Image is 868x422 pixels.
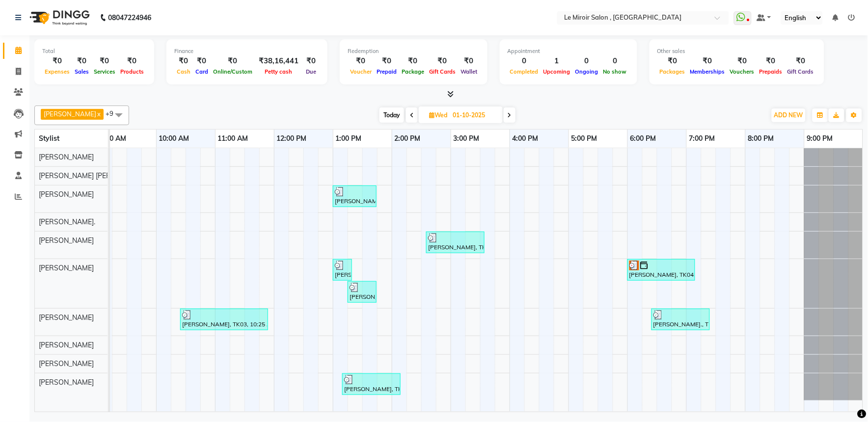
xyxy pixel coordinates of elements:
span: Package [399,68,427,75]
div: [PERSON_NAME], TK07, 02:35 PM-03:35 PM, Swedish Massage with Wintergreen, Bayleaf and Clove (Pett... [427,233,484,252]
div: ₹38,16,441 [255,55,302,67]
span: Memberships [688,68,728,75]
span: Voucher [348,68,374,75]
span: No show [601,68,629,75]
span: Sales [72,68,91,75]
div: ₹0 [728,55,757,67]
span: [PERSON_NAME] [44,110,96,118]
div: Appointment [508,47,629,55]
div: ₹0 [657,55,688,67]
a: 11:00 AM [216,132,251,146]
div: ₹0 [688,55,728,67]
div: [PERSON_NAME], TK03, 10:25 AM-11:55 AM, Swedish Massage 90 min [181,310,267,329]
span: Vouchers [728,68,757,75]
div: ₹0 [302,55,320,67]
div: Other sales [657,47,816,55]
span: [PERSON_NAME] [39,264,94,272]
div: ₹0 [211,55,255,67]
div: 1 [541,55,573,67]
a: 9:00 AM [98,132,129,146]
span: Wallet [458,68,480,75]
a: 3:00 PM [451,132,482,146]
a: 5:00 PM [569,132,600,146]
span: [PERSON_NAME] [39,359,94,368]
span: Prepaid [374,68,399,75]
span: [PERSON_NAME] [39,153,94,161]
span: Products [118,68,146,75]
span: [PERSON_NAME] [39,341,94,349]
a: x [96,110,101,118]
span: +9 [106,109,121,117]
span: [PERSON_NAME] [39,190,94,199]
b: 08047224946 [108,4,151,31]
button: ADD NEW [772,108,806,122]
span: Completed [508,68,541,75]
span: [PERSON_NAME] [PERSON_NAME] Therapy [39,171,178,180]
div: [PERSON_NAME]., TK08, 06:25 PM-07:25 PM, Deep Tissue Massage with [PERSON_NAME] and Frankincense ... [652,310,709,329]
div: Redemption [348,47,480,55]
div: Total [42,47,146,55]
a: 6:00 PM [628,132,659,146]
img: logo [25,4,92,31]
span: Packages [657,68,688,75]
span: Card [193,68,211,75]
span: Petty cash [263,68,295,75]
span: [PERSON_NAME] [39,313,94,322]
span: Gift Cards [785,68,816,75]
div: ₹0 [42,55,72,67]
div: ₹0 [174,55,193,67]
span: [PERSON_NAME] [39,236,94,245]
div: ₹0 [458,55,480,67]
div: ₹0 [785,55,816,67]
span: Services [91,68,118,75]
a: 1:00 PM [333,132,364,146]
span: Wed [427,111,450,119]
div: ₹0 [193,55,211,67]
div: Finance [174,47,320,55]
span: Today [380,107,404,123]
span: ADD NEW [774,111,803,119]
div: [PERSON_NAME], TK06, 01:10 PM-02:10 PM, Swedish Massage with Wintergreen, Bayleaf and Clove (Pett... [343,375,400,394]
span: Online/Custom [211,68,255,75]
div: ₹0 [72,55,91,67]
div: [PERSON_NAME], TK05, 01:15 PM-01:45 PM, WAXING Full Arms [349,283,376,301]
div: [PERSON_NAME]., TK01, 01:00 PM-01:45 PM, [PERSON_NAME] Trim,Hair Wash [334,187,376,206]
a: 4:00 PM [510,132,541,146]
span: [PERSON_NAME]. [39,217,95,226]
div: ₹0 [757,55,785,67]
span: Gift Cards [427,68,458,75]
a: 10:00 AM [157,132,192,146]
div: [PERSON_NAME], TK04, 06:00 PM-07:10 PM, Signature Pedicure [628,261,694,279]
div: 0 [573,55,601,67]
div: 0 [601,55,629,67]
a: 7:00 PM [687,132,718,146]
div: ₹0 [348,55,374,67]
span: Upcoming [541,68,573,75]
div: ₹0 [427,55,458,67]
a: 12:00 PM [274,132,309,146]
div: ₹0 [91,55,118,67]
a: 2:00 PM [392,132,423,146]
span: Stylist [39,134,59,143]
div: ₹0 [399,55,427,67]
span: Ongoing [573,68,601,75]
div: 0 [508,55,541,67]
span: Expenses [42,68,72,75]
input: 2025-10-01 [450,108,499,123]
div: ₹0 [374,55,399,67]
span: Due [303,68,319,75]
div: [PERSON_NAME], TK05, 01:00 PM-01:20 PM, THREADING Eyebrow [334,261,351,279]
a: 8:00 PM [746,132,777,146]
span: [PERSON_NAME] [39,378,94,387]
span: Cash [174,68,193,75]
a: 9:00 PM [805,132,836,146]
div: ₹0 [118,55,146,67]
span: Prepaids [757,68,785,75]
